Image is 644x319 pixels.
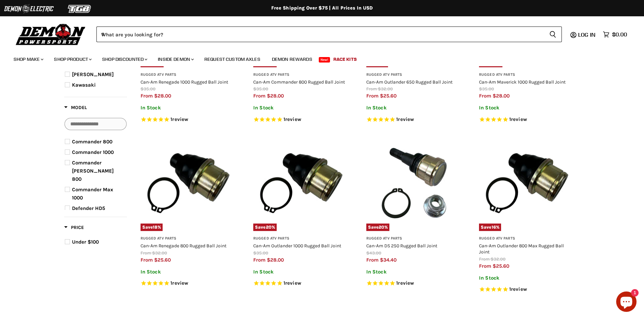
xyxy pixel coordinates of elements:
[72,239,99,245] span: Under $100
[141,105,237,111] p: In Stock
[141,72,237,77] h3: Rugged ATV Parts
[141,135,237,231] a: Can-Am Renegade 800 Rugged Ball JointSave18%
[72,187,113,201] span: Commander Max 1000
[479,93,491,99] span: from
[64,104,87,113] button: Filter by Model
[253,116,349,123] span: Rated 5.0 out of 5 stars 1 reviews
[396,116,414,122] span: 1 reviews
[328,52,362,66] a: Race Kits
[96,26,562,42] form: Product
[51,5,594,11] div: Free Shipping Over $75 | All Prices In USD
[154,257,171,263] span: $25.60
[141,269,237,275] p: In Stock
[3,2,54,15] img: Demon Electric Logo 2
[253,280,349,287] span: Rated 5.0 out of 5 stars 1 reviews
[199,52,265,66] a: Request Custom Axles
[511,286,527,292] span: review
[253,93,265,99] span: from
[380,257,397,263] span: $34.40
[575,32,600,38] a: Log in
[479,224,501,231] span: Save %
[153,225,158,230] span: 18
[253,79,345,85] a: Can-Am Commander 800 Rugged Ball Joint
[64,225,84,230] span: Price
[154,93,171,99] span: $28.00
[479,243,564,254] a: Can-Am Outlander 800 Max Rugged Ball Joint
[72,205,105,211] span: Defender HD5
[614,291,639,314] inbox-online-store-chat: Shopify online store chat
[64,105,87,110] span: Model
[479,275,575,281] p: In Stock
[72,71,114,77] span: [PERSON_NAME]
[612,31,627,38] span: $0.00
[141,116,237,123] span: Rated 5.0 out of 5 stars 1 reviews
[366,135,462,231] img: Can-Am DS 250 Rugged Ball Joint
[141,79,228,85] a: Can-Am Renegade 1000 Rugged Ball Joint
[253,86,268,91] span: $35.00
[253,105,349,111] p: In Stock
[479,79,566,85] a: Can-Am Maverick 1000 Rugged Ball Joint
[378,86,393,91] span: $32.00
[578,31,595,38] span: Log in
[396,280,414,286] span: 1 reviews
[366,105,462,111] p: In Stock
[170,116,188,122] span: 1 reviews
[493,93,510,99] span: $28.00
[65,118,127,130] input: Search Options
[479,286,575,293] span: Rated 5.0 out of 5 stars 1 reviews
[366,250,381,255] span: $43.00
[54,2,105,15] img: TGB Logo 2
[253,250,268,255] span: $35.00
[366,257,379,263] span: from
[64,224,84,233] button: Filter by Price
[479,135,575,231] a: Can-Am Outlander 800 Max Rugged Ball JointSave16%
[267,257,284,263] span: $28.00
[285,116,301,122] span: review
[366,224,390,231] span: Save %
[479,105,575,111] p: In Stock
[153,52,198,66] a: Inside Demon
[141,243,226,248] a: Can-Am Renegade 800 Rugged Ball Joint
[366,116,462,123] span: Rated 5.0 out of 5 stars 1 reviews
[72,139,112,145] span: Commander 800
[172,116,188,122] span: review
[266,225,272,230] span: 20
[479,236,575,241] h3: Rugged ATV Parts
[267,52,317,66] a: Demon Rewards
[285,280,301,286] span: review
[141,224,163,231] span: Save %
[72,149,114,155] span: Commander 1000
[172,280,188,286] span: review
[141,257,153,263] span: from
[141,86,155,91] span: $35.00
[141,93,153,99] span: from
[141,135,237,231] img: Can-Am Renegade 800 Rugged Ball Joint
[366,243,437,248] a: Can-Am DS 250 Rugged Ball Joint
[72,160,114,182] span: Commander [PERSON_NAME] 800
[141,280,237,287] span: Rated 5.0 out of 5 stars 1 reviews
[366,236,462,241] h3: Rugged ATV Parts
[283,116,301,122] span: 1 reviews
[366,93,379,99] span: from
[283,280,301,286] span: 1 reviews
[253,72,349,77] h3: Rugged ATV Parts
[253,135,349,231] img: Can-Am Outlander 1000 Rugged Ball Joint
[8,52,48,66] a: Shop Make
[253,269,349,275] p: In Stock
[380,93,397,99] span: $25.60
[170,280,188,286] span: 1 reviews
[544,26,562,42] button: Search
[72,82,96,88] span: Kawasaki
[479,135,575,231] img: Can-Am Outlander 800 Max Rugged Ball Joint
[600,30,630,39] a: $0.00
[511,116,527,122] span: review
[141,250,151,255] span: from
[14,22,88,46] img: Demon Powersports
[8,50,625,66] ul: Main menu
[141,236,237,241] h3: Rugged ATV Parts
[509,116,527,122] span: 1 reviews
[97,52,151,66] a: Shop Discounted
[479,256,490,262] span: from
[493,263,509,269] span: $25.60
[479,72,575,77] h3: Rugged ATV Parts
